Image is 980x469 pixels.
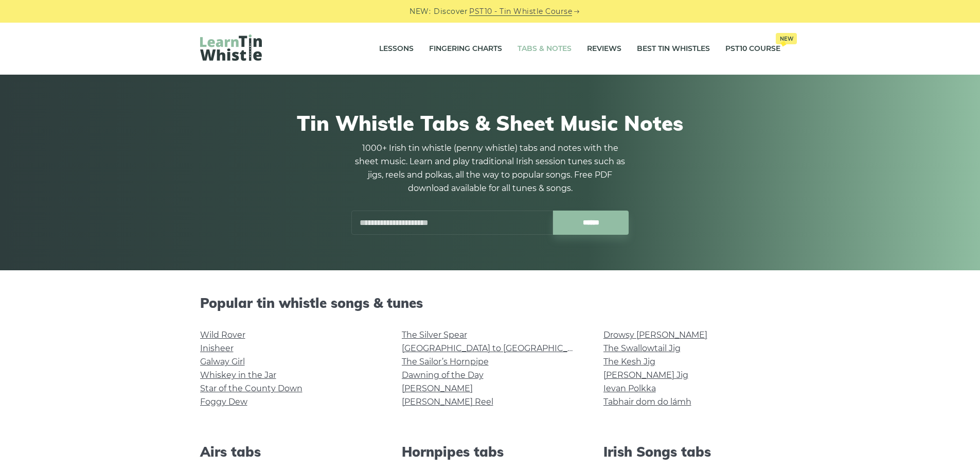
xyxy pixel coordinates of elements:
a: The Swallowtail Jig [603,343,681,353]
a: Fingering Charts [429,36,502,62]
h2: Airs tabs [200,444,377,460]
a: Reviews [587,36,621,62]
a: Ievan Polkka [603,384,656,393]
a: The Kesh Jig [603,357,655,367]
a: The Silver Spear [402,330,467,340]
h2: Irish Songs tabs [603,444,780,460]
a: Foggy Dew [200,397,247,407]
a: [PERSON_NAME] Reel [402,397,493,407]
a: The Sailor’s Hornpipe [402,357,489,367]
h2: Hornpipes tabs [402,444,579,460]
a: Tabs & Notes [518,36,572,62]
a: [GEOGRAPHIC_DATA] to [GEOGRAPHIC_DATA] [402,343,592,353]
a: [PERSON_NAME] [402,384,473,393]
span: New [776,33,797,44]
a: Inisheer [200,343,234,353]
a: Wild Rover [200,330,245,340]
h1: Tin Whistle Tabs & Sheet Music Notes [200,111,780,135]
a: Drowsy [PERSON_NAME] [603,330,707,340]
p: 1000+ Irish tin whistle (penny whistle) tabs and notes with the sheet music. Learn and play tradi... [351,142,629,195]
a: [PERSON_NAME] Jig [603,370,688,380]
a: Galway Girl [200,357,245,367]
h2: Popular tin whistle songs & tunes [200,295,780,311]
img: LearnTinWhistle.com [200,34,262,61]
a: Lessons [379,36,414,62]
a: Tabhair dom do lámh [603,397,691,407]
a: Whiskey in the Jar [200,370,276,380]
a: Dawning of the Day [402,370,484,380]
a: Best Tin Whistles [637,36,710,62]
a: Star of the County Down [200,384,302,393]
a: PST10 CourseNew [725,36,780,62]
